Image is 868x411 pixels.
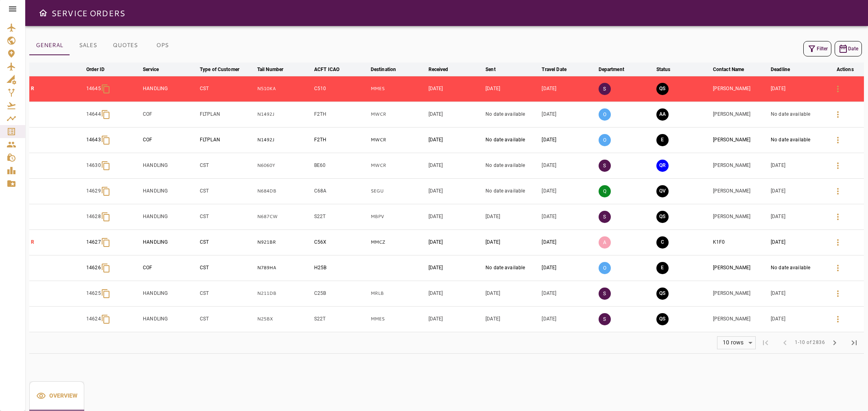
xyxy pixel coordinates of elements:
[484,102,540,127] td: No date available
[86,85,101,92] p: 14645
[313,229,369,255] td: C56X
[656,288,669,300] button: QUOTE SENT
[257,65,294,74] span: Tail Number
[29,36,181,55] div: basic tabs example
[427,76,484,102] td: [DATE]
[711,281,769,306] td: [PERSON_NAME]
[141,229,198,255] td: HANDLING
[86,264,101,271] p: 14626
[599,65,624,74] div: Department
[540,281,597,306] td: [DATE]
[141,204,198,229] td: HANDLING
[86,290,101,297] p: 14625
[769,255,826,281] td: No date available
[769,204,826,229] td: [DATE]
[70,36,106,55] button: SALES
[484,127,540,153] td: No date available
[656,134,669,146] button: EXECUTION
[313,153,369,178] td: BE60
[484,255,540,281] td: No date available
[198,178,256,204] td: CST
[427,204,484,229] td: [DATE]
[828,79,848,99] button: Details
[106,36,144,55] button: QUOTES
[599,83,611,95] p: S
[656,211,669,223] button: QUOTE SENT
[257,239,311,246] p: N921BR
[141,306,198,332] td: HANDLING
[86,239,101,246] p: 14627
[656,236,669,249] button: CLOSED
[656,160,669,172] button: QUOTE REQUESTED
[540,127,597,153] td: [DATE]
[86,188,101,195] p: 14629
[828,182,848,201] button: Details
[371,188,425,195] p: SEGU
[51,6,125,19] h6: SERVICE ORDERS
[484,76,540,102] td: [DATE]
[427,102,484,127] td: [DATE]
[29,36,70,55] button: GENERAL
[257,162,311,169] p: N6060Y
[540,76,597,102] td: [DATE]
[717,337,755,349] div: 10 rows
[803,41,831,56] button: Filter
[540,204,597,229] td: [DATE]
[769,102,826,127] td: No date available
[313,306,369,332] td: S22T
[143,65,169,74] span: Service
[484,229,540,255] td: [DATE]
[427,229,484,255] td: [DATE]
[86,65,105,74] div: Order ID
[198,255,256,281] td: CST
[825,333,844,353] span: Next Page
[198,127,256,153] td: FLTPLAN
[371,65,396,74] div: Destination
[257,213,311,220] p: N687CW
[29,381,84,411] button: Overview
[371,162,425,169] p: MWCR
[769,178,826,204] td: [DATE]
[711,229,769,255] td: K1F0
[141,255,198,281] td: COF
[711,306,769,332] td: [PERSON_NAME]
[257,65,283,74] div: Tail Number
[141,127,198,153] td: COF
[143,65,159,74] div: Service
[198,281,256,306] td: CST
[540,255,597,281] td: [DATE]
[313,178,369,204] td: C68A
[371,65,407,74] span: Destination
[371,316,425,322] p: MMES
[313,76,369,102] td: C510
[314,65,339,74] div: ACFT ICAO
[542,65,577,74] span: Travel Date
[769,281,826,306] td: [DATE]
[86,65,115,74] span: Order ID
[31,239,83,246] p: R
[427,255,484,281] td: [DATE]
[485,65,496,74] div: Sent
[721,339,746,346] div: 10 rows
[599,236,611,249] p: A
[599,313,611,325] p: S
[198,306,256,332] td: CST
[313,204,369,229] td: S22T
[711,76,769,102] td: [PERSON_NAME]
[257,85,311,92] p: N510KA
[775,333,795,353] span: Previous Page
[711,178,769,204] td: [PERSON_NAME]
[540,306,597,332] td: [DATE]
[656,83,669,95] button: QUOTE SENT
[795,339,825,347] span: 1-10 of 2836
[427,127,484,153] td: [DATE]
[144,36,181,55] button: OPS
[198,229,256,255] td: CST
[200,65,250,74] span: Type of Customer
[711,127,769,153] td: [PERSON_NAME]
[711,102,769,127] td: [PERSON_NAME]
[198,204,256,229] td: CST
[828,284,848,303] button: Details
[711,204,769,229] td: [PERSON_NAME]
[484,178,540,204] td: No date available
